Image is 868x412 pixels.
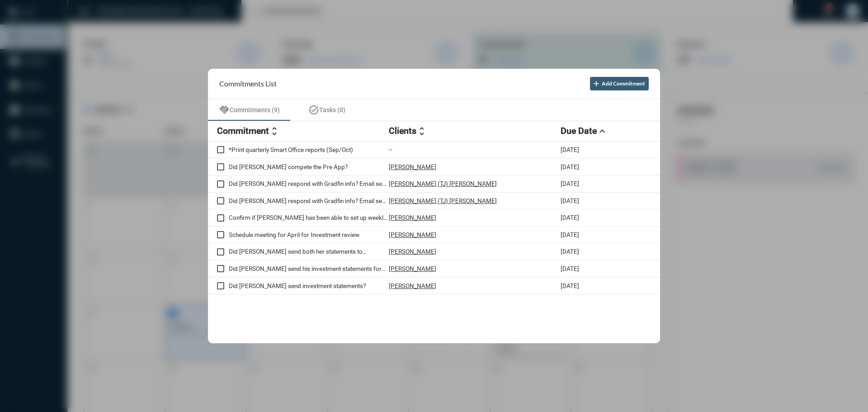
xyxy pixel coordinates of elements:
[389,146,392,153] p: --
[389,214,436,221] p: [PERSON_NAME]
[389,126,416,136] h2: Clients
[389,197,497,204] p: [PERSON_NAME] (TJ) [PERSON_NAME]
[416,126,427,137] mat-icon: unfold_more
[229,197,389,204] p: Did [PERSON_NAME] respond with Gradfin info? Email sent 4/21
[389,180,497,187] p: [PERSON_NAME] (TJ) [PERSON_NAME]
[592,79,601,88] mat-icon: add
[269,126,280,137] mat-icon: unfold_more
[230,106,280,114] span: Commitments (9)
[561,265,579,272] p: [DATE]
[389,163,436,170] p: [PERSON_NAME]
[229,146,389,153] p: *Print quarterly Smart Office reports (Sep/Oct)
[389,265,436,272] p: [PERSON_NAME]
[219,104,230,115] mat-icon: handshake
[561,282,579,289] p: [DATE]
[561,248,579,255] p: [DATE]
[229,163,389,170] p: Did [PERSON_NAME] compete the Pre App?
[219,79,277,88] h2: Commitments List
[229,248,389,255] p: Did [PERSON_NAME] send both her statements to complete the RCT and transfer forms? SEE NOTES
[561,146,579,153] p: [DATE]
[389,231,436,238] p: [PERSON_NAME]
[229,214,389,221] p: Confirm if [PERSON_NAME] has been able to set up weekly investments to her IRA. If not, start the...
[229,265,389,272] p: Did [PERSON_NAME] send his investment statements for review?
[217,126,269,136] h2: Commitment
[561,214,579,221] p: [DATE]
[590,77,649,90] button: Add Commitment
[389,248,436,255] p: [PERSON_NAME]
[597,126,608,137] mat-icon: expand_less
[229,231,389,238] p: Schedule meeting for April for Investment review
[319,106,345,114] span: Tasks (0)
[561,231,579,238] p: [DATE]
[561,197,579,204] p: [DATE]
[229,180,389,187] p: Did [PERSON_NAME] respond with Gradfin info? Email sent 4/21
[389,282,436,289] p: [PERSON_NAME]
[561,126,597,136] h2: Due Date
[229,282,389,289] p: Did [PERSON_NAME] send investment statements?
[561,163,579,170] p: [DATE]
[561,180,579,187] p: [DATE]
[308,104,319,115] mat-icon: task_alt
